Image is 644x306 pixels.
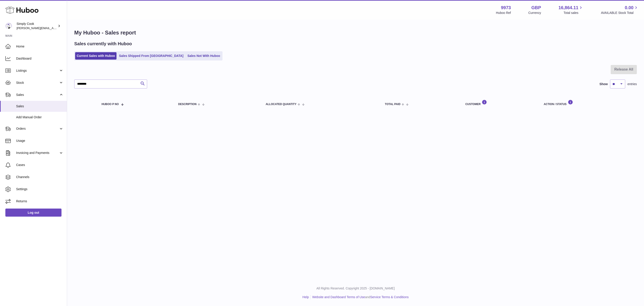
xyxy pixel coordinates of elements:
[625,5,633,11] span: 0.00
[16,127,59,131] span: Orders
[303,295,309,299] a: Help
[544,100,632,106] div: Action / Status
[16,69,59,73] span: Listings
[601,11,639,15] span: AVAILABLE Stock Total
[178,103,197,106] span: Description
[16,115,64,119] span: Add Manual Order
[601,5,639,15] a: 0.00 AVAILABLE Stock Total
[5,23,12,29] img: emma@simplycook.com
[312,295,365,299] a: Website and Dashboard Terms of Use
[16,151,59,155] span: Invoicing and Payments
[117,52,185,60] a: Sales Shipped From [GEOGRAPHIC_DATA]
[74,29,637,36] h1: My Huboo - Sales report
[465,100,535,106] div: Customer
[266,103,297,106] span: ALLOCATED Quantity
[74,41,132,47] h2: Sales currently with Huboo
[563,11,583,15] span: Total sales
[17,26,90,30] span: [PERSON_NAME][EMAIL_ADDRESS][DOMAIN_NAME]
[600,82,608,86] label: Show
[531,5,541,11] strong: GBP
[16,139,64,143] span: Usage
[16,56,64,61] span: Dashboard
[75,52,117,60] a: Current Sales with Huboo
[16,163,64,167] span: Cases
[102,103,119,106] span: Huboo P no
[16,199,64,203] span: Returns
[16,175,64,179] span: Channels
[17,22,57,30] div: Simply Cook
[528,11,541,15] div: Currency
[16,93,59,97] span: Sales
[627,82,637,86] span: entries
[370,295,409,299] a: Service Terms & Conditions
[16,44,64,49] span: Home
[16,187,64,191] span: Settings
[496,11,511,15] div: Huboo Ref
[501,5,511,11] strong: 9973
[558,5,578,11] span: 16,864.11
[71,286,640,291] p: All Rights Reserved. Copyright 2025 - [DOMAIN_NAME]
[311,295,409,299] li: and
[558,5,583,15] a: 16,864.11 Total sales
[16,104,64,108] span: Sales
[5,209,61,217] a: Log out
[385,103,400,106] span: Total paid
[186,52,222,60] a: Sales Not With Huboo
[16,81,59,85] span: Stock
